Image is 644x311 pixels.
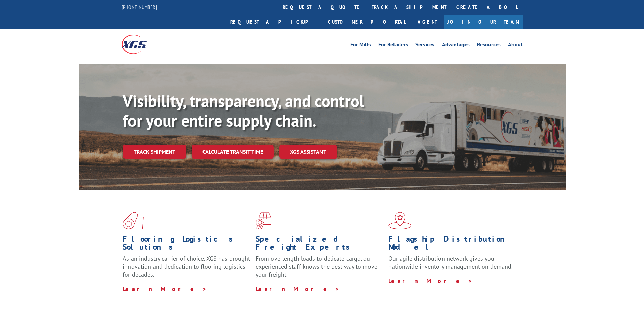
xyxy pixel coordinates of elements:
img: xgs-icon-focused-on-flooring-red [256,212,271,229]
a: Join Our Team [444,15,523,29]
a: About [508,42,523,49]
a: Learn More > [388,277,473,285]
img: xgs-icon-total-supply-chain-intelligence-red [123,212,144,229]
a: Learn More > [123,285,207,293]
a: Track shipment [123,145,186,159]
p: From overlength loads to delicate cargo, our experienced staff knows the best way to move your fr... [256,254,383,285]
a: [PHONE_NUMBER] [122,4,157,10]
a: For Retailers [378,42,408,49]
h1: Flooring Logistics Solutions [123,235,251,254]
a: Request a pickup [225,15,323,29]
a: Agent [411,15,444,29]
a: Calculate transit time [192,145,274,159]
a: XGS ASSISTANT [279,145,337,159]
a: For Mills [350,42,371,49]
img: xgs-icon-flagship-distribution-model-red [388,212,412,229]
a: Customer Portal [323,15,411,29]
h1: Specialized Freight Experts [256,235,383,254]
h1: Flagship Distribution Model [388,235,516,254]
a: Resources [477,42,501,49]
a: Learn More > [256,285,340,293]
a: Advantages [442,42,470,49]
span: As an industry carrier of choice, XGS has brought innovation and dedication to flooring logistics... [123,254,250,279]
b: Visibility, transparency, and control for your entire supply chain. [123,90,364,131]
span: Our agile distribution network gives you nationwide inventory management on demand. [388,254,513,270]
a: Services [415,42,434,49]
